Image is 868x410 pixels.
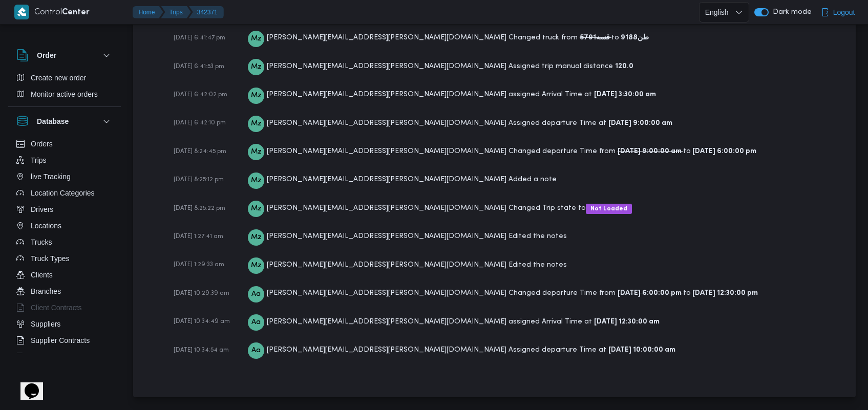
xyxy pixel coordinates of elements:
span: Logout [833,6,855,18]
b: Center [62,9,90,16]
button: Trips [161,6,191,18]
span: Mz [251,116,262,132]
div: Assigned trip manual distance [248,57,633,75]
span: [PERSON_NAME][EMAIL_ADDRESS][PERSON_NAME][DOMAIN_NAME] [267,347,506,353]
div: Mohamed.zaki@illa.com.eg [248,229,264,246]
button: Locations [12,218,117,234]
button: Truck Types [12,250,117,267]
img: X8yXhbKr1z7QwAAAABJRU5ErkJggg== [14,5,29,19]
div: assigned Arrival Time at [248,313,660,331]
div: Database [8,136,121,357]
button: Orders [12,136,117,152]
div: Added a note [248,170,557,188]
div: Changed truck from to [248,29,649,47]
div: Ahmed.adel@illa.com.eg [248,286,264,303]
span: live Tracking [31,170,71,183]
b: [DATE] 9:00:00 am [618,148,683,155]
button: Database [16,115,113,127]
span: Not Loaded [586,204,632,214]
button: live Tracking [12,168,117,185]
span: [PERSON_NAME][EMAIL_ADDRESS][PERSON_NAME][DOMAIN_NAME] [267,318,506,325]
span: Clients [31,269,53,281]
button: Create new order [12,70,117,86]
span: [PERSON_NAME][EMAIL_ADDRESS][PERSON_NAME][DOMAIN_NAME] [267,120,506,126]
span: [PERSON_NAME][EMAIL_ADDRESS][PERSON_NAME][DOMAIN_NAME] [267,63,506,70]
span: [DATE] 6:42:02 pm [174,92,227,98]
button: Trucks [12,234,117,250]
div: Mohamed.zaki@illa.com.eg [248,116,264,132]
div: Mohamed.zaki@illa.com.eg [248,201,264,217]
span: [DATE] 8:24:45 pm [174,148,226,155]
span: Aa [251,314,261,331]
span: Trips [31,154,47,166]
span: [DATE] 1:29:33 am [174,262,224,268]
span: Devices [31,351,56,363]
div: Assigned departure Time at [248,341,675,359]
button: Drivers [12,201,117,218]
div: Ahmed.adel@illa.com.eg [248,342,264,359]
button: Devices [12,349,117,365]
div: Edited the notes [248,227,567,245]
b: [DATE] 12:30:00 am [594,318,660,325]
span: Locations [31,220,61,232]
button: Logout [817,2,859,23]
span: Mz [251,31,262,47]
div: assigned Arrival Time at [248,85,656,103]
b: [DATE] 6:00:00 pm [618,290,683,296]
b: 120.0 [615,63,633,70]
div: Assigned departure Time at [248,114,672,132]
iframe: chat widget [10,369,43,400]
button: Clients [12,267,117,283]
div: Mohamed.zaki@illa.com.eg [248,172,264,189]
b: قسه5791 [580,34,611,41]
span: Drivers [31,203,53,215]
b: Not Loaded [590,206,627,212]
span: [DATE] 6:42:10 pm [174,120,226,126]
div: Mohamed.zaki@illa.com.eg [248,31,264,47]
span: Location Categories [31,187,95,199]
span: Dark mode [769,8,812,16]
b: [DATE] 10:00:00 am [608,347,675,353]
b: طن9188 [619,34,649,41]
b: [DATE] 12:30:00 pm [691,290,758,296]
button: Location Categories [12,185,117,201]
span: [PERSON_NAME][EMAIL_ADDRESS][PERSON_NAME][DOMAIN_NAME] [267,262,506,268]
span: [DATE] 10:34:54 am [174,347,229,353]
span: [DATE] 6:41:47 pm [174,35,225,41]
span: [PERSON_NAME][EMAIL_ADDRESS][PERSON_NAME][DOMAIN_NAME] [267,205,506,211]
h3: Order [37,49,56,61]
span: Orders [31,138,53,150]
span: Mz [251,88,262,104]
b: [DATE] 3:30:00 am [594,91,656,98]
button: Monitor active orders [12,86,117,102]
button: Order [16,49,113,61]
div: Changed departure Time from to [248,142,756,160]
span: [PERSON_NAME][EMAIL_ADDRESS][PERSON_NAME][DOMAIN_NAME] [267,290,506,296]
span: [PERSON_NAME][EMAIL_ADDRESS][PERSON_NAME][DOMAIN_NAME] [267,34,506,41]
span: Create new order [31,72,86,84]
span: Branches [31,285,61,297]
b: [DATE] 9:00:00 am [608,120,672,126]
div: Changed Trip state to [248,199,632,217]
span: [DATE] 8:25:22 pm [174,205,225,211]
span: Mz [251,229,262,246]
button: Supplier Contracts [12,332,117,349]
h3: Database [37,115,69,127]
span: Mz [251,144,262,160]
button: Suppliers [12,316,117,332]
span: Mz [251,172,262,189]
span: Mz [251,201,262,217]
button: Trips [12,152,117,168]
span: Suppliers [31,318,60,330]
span: Supplier Contracts [31,334,90,347]
span: [DATE] 10:29:39 am [174,290,229,296]
div: Mohamed.zaki@illa.com.eg [248,144,264,160]
span: Mz [251,59,262,75]
span: Trucks [31,236,52,248]
div: Ahmed.adel@illa.com.eg [248,314,264,331]
div: Edited the notes [248,256,567,274]
span: [PERSON_NAME][EMAIL_ADDRESS][PERSON_NAME][DOMAIN_NAME] [267,176,506,183]
button: 342371 [189,6,224,18]
span: Truck Types [31,252,69,265]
